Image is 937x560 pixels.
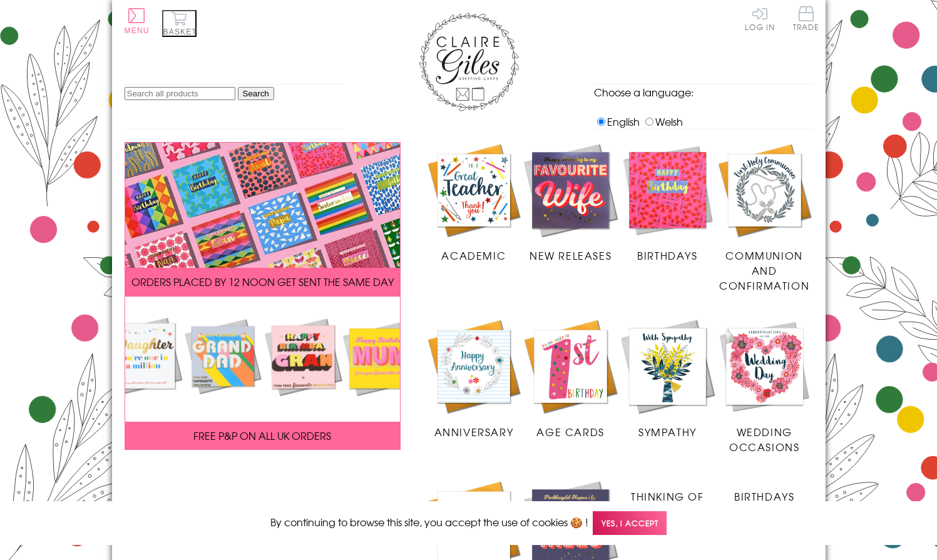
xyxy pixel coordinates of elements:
label: Welsh [642,114,683,129]
a: Anniversary [426,318,523,439]
a: Sympathy [619,318,716,439]
span: New Releases [530,248,612,263]
span: Thinking of You [631,489,704,519]
span: ORDERS PLACED BY 12 NOON GET SENT THE SAME DAY [131,274,394,289]
input: English [597,118,605,126]
span: Birthdays [637,248,697,263]
a: Academic [426,142,523,263]
a: Trade [793,6,819,33]
p: Choose a language: [594,84,813,99]
span: Communion and Confirmation [719,248,809,293]
a: New Releases [522,142,619,263]
span: Menu [125,26,150,35]
span: FREE P&P ON ALL UK ORDERS [193,428,331,443]
span: Anniversary [434,424,514,439]
a: Birthdays [619,142,716,263]
span: Academic [441,248,506,263]
input: Welsh [645,118,653,126]
a: Birthdays [716,479,813,504]
span: Wedding Occasions [729,424,799,454]
a: Communion and Confirmation [716,142,813,293]
a: Thinking of You [619,479,716,519]
span: Trade [793,6,819,31]
a: Log In [745,6,775,31]
button: Menu [125,8,150,35]
input: Search all products [125,87,235,100]
input: Search [238,87,274,100]
span: Age Cards [536,424,604,439]
span: Birthdays [734,489,794,504]
span: Yes, I accept [593,511,667,536]
span: Sympathy [638,424,697,439]
a: Age Cards [522,318,619,439]
img: Claire Giles Greetings Cards [419,13,519,111]
label: English [594,114,640,129]
button: Basket [162,10,197,37]
a: Wedding Occasions [716,318,813,454]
